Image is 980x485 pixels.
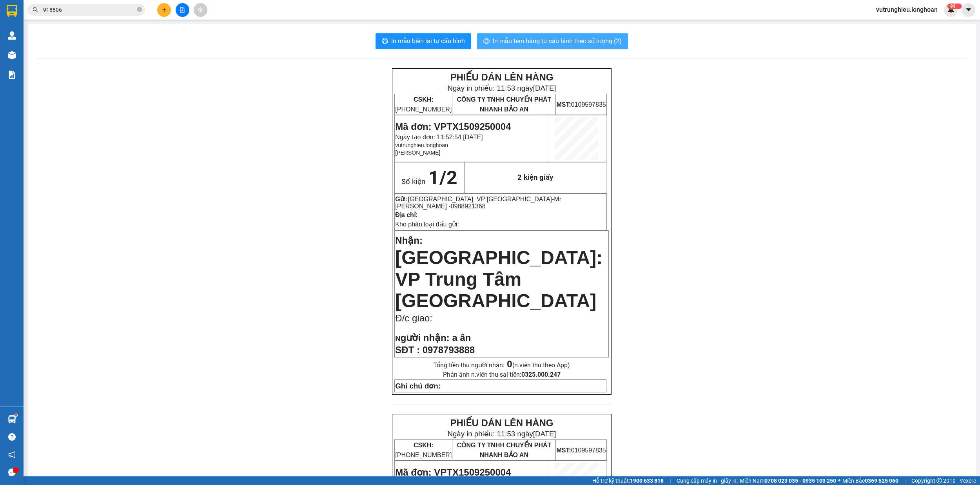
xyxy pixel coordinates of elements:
span: Hỗ trợ kỹ thuật: [592,476,664,485]
span: 0988921368 [451,203,486,210]
span: notification [8,451,16,458]
span: 1/2 [428,166,457,189]
span: (n.viên thu theo App) [507,361,570,369]
span: gười nhận: [401,332,450,343]
strong: Ghi chú đơn: [395,382,441,390]
strong: CSKH: [414,442,434,449]
img: warehouse-icon [8,31,16,40]
img: logo-vxr [7,5,17,17]
span: vutrunghieu.longhoan [395,142,448,148]
span: [PERSON_NAME] [395,150,440,156]
span: Kho phân loại đầu gửi: [395,221,459,228]
span: Ngày in phiếu: 11:53 ngày [53,16,161,24]
span: Đ/c giao: [395,313,432,323]
button: printerIn mẫu biên lai tự cấu hình [376,33,471,49]
span: Mã đơn: VPTX1509250004 [3,47,119,58]
button: plus [157,3,171,17]
span: message [8,469,16,476]
span: question-circle [8,433,16,441]
span: close-circle [137,7,142,12]
span: 0109597835 [556,101,606,108]
span: Phản ánh n.viên thu sai tiền: [443,371,561,378]
span: Mr [PERSON_NAME] - [395,196,561,210]
strong: 0708 023 035 - 0935 103 250 [764,478,836,484]
strong: MST: [556,101,571,108]
button: file-add [176,3,189,17]
span: Mã đơn: VPTX1509250004 [395,467,511,478]
strong: 0 [507,359,512,370]
button: caret-down [962,3,975,17]
span: caret-down [965,6,972,13]
span: Số kiện [401,177,425,186]
img: icon-new-feature [947,6,955,13]
span: search [33,7,38,13]
span: [DATE] [533,430,556,438]
strong: 0325.000.247 [521,371,561,378]
span: [GEOGRAPHIC_DATA]: VP Trung Tâm [GEOGRAPHIC_DATA] [395,247,603,311]
sup: 1 [15,414,17,416]
strong: CSKH: [22,27,42,33]
span: printer [382,38,388,45]
span: plus [162,7,167,13]
span: [PHONE_NUMBER] [395,442,452,458]
span: In mẫu tem hàng tự cấu hình theo số lượng (2) [493,36,622,46]
span: a ân [452,332,471,343]
strong: 1900 633 818 [630,478,664,484]
strong: SĐT : [395,345,420,355]
button: aim [194,3,207,17]
span: CÔNG TY TNHH CHUYỂN PHÁT NHANH BẢO AN [62,27,156,41]
span: CÔNG TY TNHH CHUYỂN PHÁT NHANH BẢO AN [457,96,551,113]
span: [DATE] [533,84,556,92]
span: Ngày in phiếu: 11:53 ngày [447,84,556,92]
span: close-circle [137,6,142,14]
span: [PHONE_NUMBER] [395,96,452,113]
img: warehouse-icon [8,415,16,423]
input: Tìm tên, số ĐT hoặc mã đơn [43,5,136,14]
strong: PHIẾU DÁN LÊN HÀNG [55,4,158,14]
span: [PHONE_NUMBER] [3,27,60,40]
span: - [395,196,561,210]
span: printer [483,38,490,45]
span: | [670,476,671,485]
span: Ngày tạo đơn: 11:52:54 [DATE] [395,134,483,140]
span: ⚪️ [838,479,840,482]
strong: N [395,334,449,343]
span: Miền Nam [740,476,836,485]
button: printerIn mẫu tem hàng tự cấu hình theo số lượng (2) [477,33,628,49]
sup: 507 [947,4,962,9]
span: file-add [180,7,185,13]
img: warehouse-icon [8,51,16,59]
span: Cung cấp máy in - giấy in: [677,476,738,485]
strong: Địa chỉ: [395,212,417,218]
span: [GEOGRAPHIC_DATA]: VP [GEOGRAPHIC_DATA] [408,196,552,202]
span: 0978793888 [423,345,475,355]
span: 2 kiện giấy [517,173,553,182]
span: 0109597835 [556,447,606,454]
span: CÔNG TY TNHH CHUYỂN PHÁT NHANH BẢO AN [457,442,551,458]
span: In mẫu biên lai tự cấu hình [391,36,465,46]
span: | [904,476,906,485]
span: Mã đơn: VPTX1509250004 [395,121,511,132]
strong: PHIẾU DÁN LÊN HÀNG [450,418,553,428]
span: aim [198,7,203,13]
strong: PHIẾU DÁN LÊN HÀNG [450,72,553,82]
span: Miền Bắc [842,476,898,485]
span: Tổng tiền thu người nhận: [433,361,570,369]
img: solution-icon [8,71,16,79]
span: copyright [936,478,942,483]
strong: CSKH: [414,96,434,103]
strong: 0369 525 060 [865,478,898,484]
strong: MST: [556,447,571,454]
span: Nhận: [395,235,423,246]
span: Ngày in phiếu: 11:53 ngày [447,430,556,438]
span: vutrunghieu.longhoan [870,5,944,15]
strong: Gửi: [395,196,408,202]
